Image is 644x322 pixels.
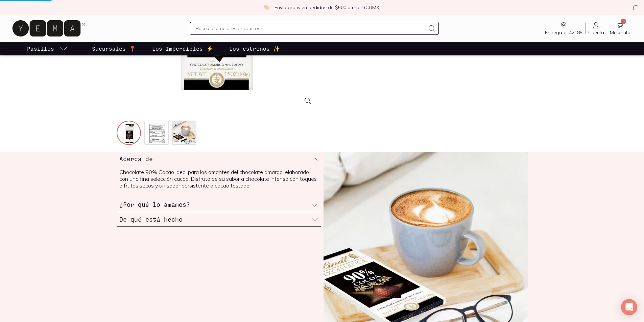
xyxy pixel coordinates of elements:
span: 8 [621,19,626,24]
p: Sucursales 📍 [92,45,136,53]
a: Los Imperdibles ⚡️ [151,42,214,55]
a: Entrega a: 42185 [542,21,585,35]
h3: ¿Por qué lo amamos? [119,200,190,209]
h3: De qué está hecho [119,215,183,224]
img: 79_6ba26578-cdaf-48e6-9f77-d035f891682c=fwebp-q70-w256 [145,121,169,146]
a: Sucursales 📍 [91,42,137,55]
img: excellence-90-cacao-lifestyle_19d296b9-54c7-4921-9fcf-aa6c177b2293=fwebp-q70-w256 [173,121,197,146]
p: Chocolate 90% Cacao ideal para los amantes del chocolate amargo, elaborado con una fina selección... [119,169,318,189]
p: Los Imperdibles ⚡️ [152,45,213,53]
a: 8Mi carrito [607,21,633,35]
a: Cuenta [586,21,607,35]
span: Cuenta [588,29,604,35]
p: ¡Envío gratis en pedidos de $500 o más! (CDMX) [273,4,381,11]
p: Pasillos [27,45,54,53]
img: 78_fd7af65e-d8bc-45ed-b890-e7383663e88e=fwebp-q70-w256 [117,121,142,146]
div: Open Intercom Messenger [621,299,637,315]
h3: Acerca de [119,154,153,163]
span: Mi carrito [610,29,630,35]
p: Los estrenos ✨ [229,45,280,53]
a: pasillo-todos-link [26,42,69,55]
span: Entrega a: 42185 [545,29,582,35]
input: Busca los mejores productos [196,24,425,32]
a: Los estrenos ✨ [228,42,281,55]
img: check [263,4,269,10]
